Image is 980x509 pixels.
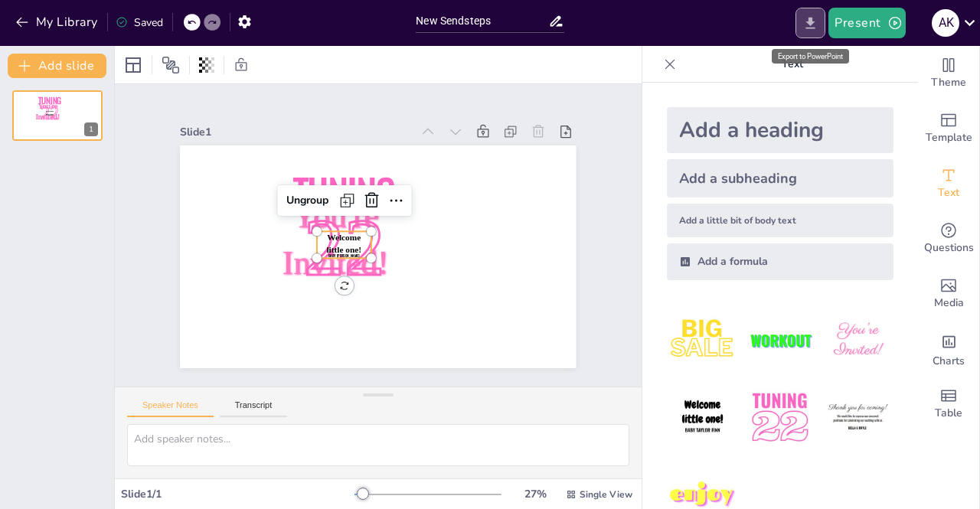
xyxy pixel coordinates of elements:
div: Add images, graphics, shapes or video [918,266,979,321]
span: Charts [933,353,965,370]
button: Speaker Notes [127,400,214,417]
p: Text [682,46,903,83]
img: 4.jpeg [667,382,738,453]
span: 22 [41,103,59,124]
button: Transcript [220,400,288,417]
button: Present [828,8,905,38]
div: Change the overall theme [918,46,979,101]
div: a k [932,9,959,37]
div: Add a heading [667,107,893,153]
span: Baby [PERSON_NAME] [400,217,432,228]
span: Table [935,405,962,422]
div: Slide 1 [323,323,552,385]
button: Export to PowerPoint [795,8,825,38]
div: Ungroup [411,266,469,302]
span: Position [162,56,180,74]
span: Single View [580,488,632,501]
button: Add slide [8,54,106,78]
img: 6.jpeg [822,382,893,453]
div: Slide 1 / 1 [121,487,354,501]
div: Add text boxes [918,156,979,211]
div: Add a subheading [667,159,893,197]
div: Add a table [918,377,979,432]
span: Welcome little one! [46,110,54,115]
div: Add charts and graphs [918,321,979,377]
img: 1.jpeg [667,305,738,376]
div: Get real-time input from your audience [918,211,979,266]
span: Theme [931,74,966,91]
button: My Library [11,10,104,34]
div: Saved [116,15,163,30]
span: Media [934,295,964,312]
img: 3.jpeg [822,305,893,376]
span: Baby [PERSON_NAME] [46,115,53,116]
div: Add a formula [667,243,893,280]
span: Tuning [38,94,62,106]
span: Text [938,184,959,201]
div: Add a little bit of body text [667,204,893,237]
img: 5.jpeg [744,382,815,453]
span: Questions [924,240,974,256]
div: Export to PowerPoint [772,49,849,64]
button: a k [932,8,959,38]
div: Layout [121,53,145,77]
div: 27 % [517,487,554,501]
div: 1 [12,90,103,141]
span: Template [926,129,972,146]
img: 2.jpeg [744,305,815,376]
div: Add ready made slides [918,101,979,156]
input: Insert title [416,10,547,32]
div: 1 [84,122,98,136]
